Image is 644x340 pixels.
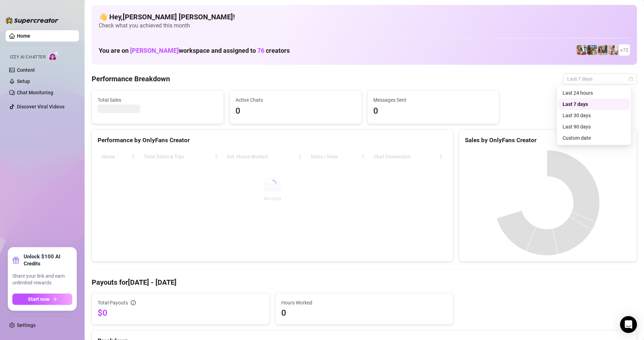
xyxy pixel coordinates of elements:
div: Last 30 days [558,110,630,121]
img: logo-BBDzfeDw.svg [6,17,59,24]
span: Active Chats [235,96,356,104]
div: Last 90 days [563,123,625,131]
h4: 👋 Hey, [PERSON_NAME] [PERSON_NAME] ! [99,12,630,22]
span: Total Sales [98,96,218,104]
span: 0 [373,105,493,118]
div: Custom date [563,134,625,142]
a: Setup [17,78,30,84]
h4: Performance Breakdown [92,74,170,84]
span: Total Payouts [98,299,128,307]
div: Last 7 days [563,100,625,108]
img: Mia (@sexcmia) [608,45,618,55]
div: Performance by OnlyFans Creator [98,136,447,145]
span: gift [12,257,19,264]
span: $0 [98,307,264,319]
div: Open Intercom Messenger [620,316,637,333]
span: Izzy AI Chatter [10,54,45,61]
div: Last 90 days [558,121,630,132]
span: 0 [235,105,356,118]
span: Last 7 days [567,74,633,84]
span: calendar [629,77,633,81]
a: Home [17,33,30,39]
button: Start nowarrow-right [12,294,72,305]
span: Hours Worked [281,299,447,307]
div: Last 24 hours [563,89,625,97]
h4: Payouts for [DATE] - [DATE] [92,277,637,287]
img: Esmeralda (@esme_duhhh) [598,45,608,55]
span: 76 [257,47,264,54]
img: AI Chatter [48,51,59,61]
span: + 72 [620,46,628,54]
span: [PERSON_NAME] [130,47,179,54]
img: ildgaf (@ildgaff) [577,45,587,55]
span: loading [269,180,276,187]
strong: Unlock $100 AI Credits [24,253,72,267]
span: Check what you achieved this month [99,22,630,30]
span: Start now [28,296,49,302]
div: Sales by OnlyFans Creator [465,136,631,145]
span: Messages Sent [373,96,493,104]
a: Chat Monitoring [17,90,53,95]
h1: You are on workspace and assigned to creators [99,47,290,55]
div: Last 24 hours [558,87,630,99]
span: arrow-right [52,297,57,302]
a: Settings [17,322,36,328]
div: Last 30 days [563,112,625,119]
div: Custom date [558,132,630,144]
a: Discover Viral Videos [17,104,65,109]
span: Share your link and earn unlimited rewards [12,273,72,287]
div: Last 7 days [558,99,630,110]
img: ash (@babyburberry) [587,45,597,55]
a: Content [17,67,35,73]
span: info-circle [131,300,136,305]
span: 0 [281,307,447,319]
